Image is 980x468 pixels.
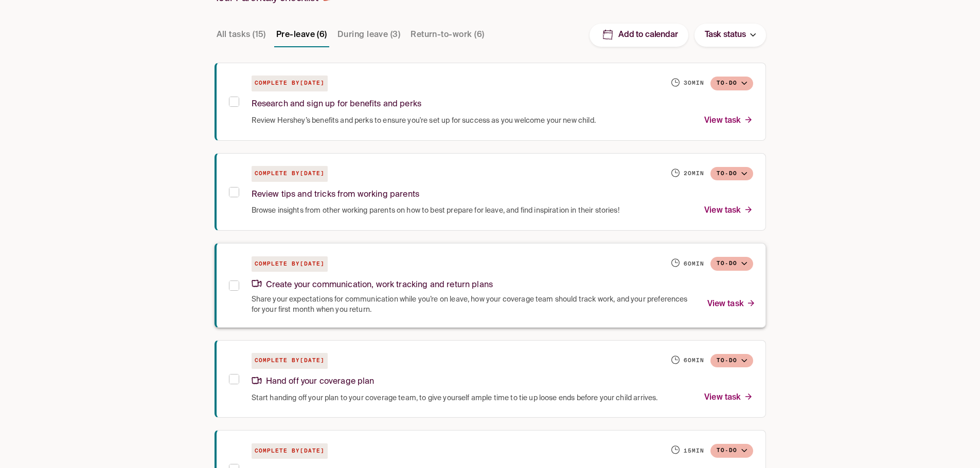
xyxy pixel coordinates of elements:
[252,188,419,202] p: Review tips and tricks from working parents
[252,204,619,218] p: Browse insights from other working parents on how to best prepare for leave, and find inspiration...
[684,260,704,268] h6: 60 min
[215,23,489,47] div: Task stage tabs
[684,447,704,455] h6: 15 min
[705,28,746,42] p: Task status
[252,443,328,459] h6: Complete by [DATE]
[252,256,328,272] h6: Complete by [DATE]
[694,24,766,47] button: Task status
[274,23,329,47] button: Pre-leave (6)
[710,444,753,458] button: To-do
[215,23,268,47] button: All tasks (15)
[704,204,753,218] p: View task
[252,278,493,292] p: Create your communication, work tracking and return plans
[710,354,753,368] button: To-do
[590,24,688,47] button: Add to calendar
[710,77,753,90] button: To-do
[684,357,704,365] h6: 60 min
[704,114,753,128] p: View task
[252,375,375,389] p: Hand off your coverage plan
[252,98,421,111] p: Research and sign up for benefits and perks
[252,294,695,315] span: Share your expectations for communication while you’re on leave, how your coverage team should tr...
[710,167,753,181] button: To-do
[684,79,704,87] h6: 30 min
[704,391,753,405] p: View task
[618,30,678,41] p: Add to calendar
[252,116,596,126] span: Review Hershey’s benefits and perks to ensure you're set up for success as you welcome your new c...
[252,393,658,403] span: Start handing off your plan to your coverage team, to give yourself ample time to tie up loose en...
[707,297,756,311] p: View task
[252,353,328,369] h6: Complete by [DATE]
[684,170,704,178] h6: 20 min
[252,76,328,91] h6: Complete by [DATE]
[252,166,328,182] h6: Complete by [DATE]
[408,23,486,47] button: Return-to-work (6)
[335,23,402,47] button: During leave (3)
[710,257,753,271] button: To-do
